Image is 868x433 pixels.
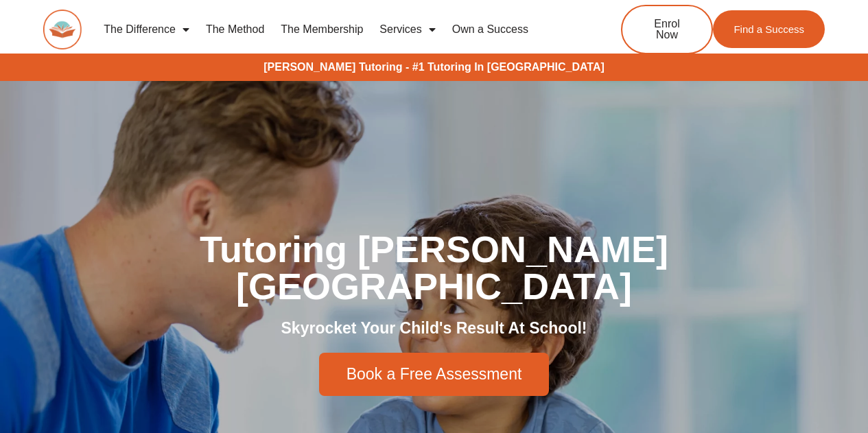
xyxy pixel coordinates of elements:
span: Enrol Now [643,19,691,40]
a: Services [371,14,443,45]
a: Find a Success [713,10,825,48]
nav: Menu [95,14,576,45]
a: Enrol Now [621,5,713,54]
h2: Skyrocket Your Child's Result At School! [50,318,819,339]
a: The Difference [95,14,198,45]
span: Find a Success [734,24,804,34]
a: Own a Success [444,14,537,45]
h1: Tutoring [PERSON_NAME][GEOGRAPHIC_DATA] [50,231,819,305]
a: The Method [198,14,272,45]
a: The Membership [272,14,371,45]
a: Book a Free Assessment [319,353,550,396]
span: Book a Free Assessment [347,366,522,382]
